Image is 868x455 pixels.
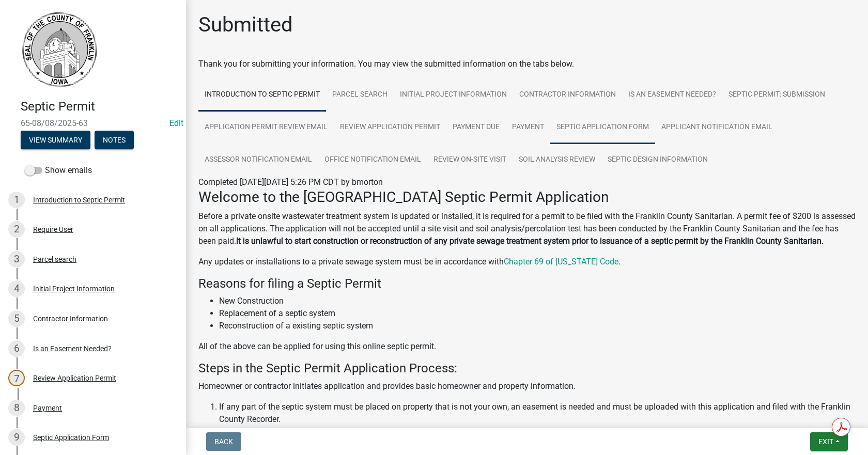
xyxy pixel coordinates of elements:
div: Is an Easement Needed? [33,345,112,352]
a: Payment [506,111,550,144]
button: Notes [95,131,134,149]
div: 4 [8,280,25,297]
div: 2 [8,221,25,238]
button: Back [206,432,241,451]
div: Parcel search [33,256,76,263]
div: Initial Project Information [33,285,115,292]
a: Introduction to Septic Permit [198,79,326,112]
div: Payment [33,404,62,412]
a: Septic Design Information [601,144,714,177]
a: Review Application Permit [334,111,446,144]
li: If any part of the septic system must be placed on property that is not your own, an easement is ... [219,401,856,426]
a: Septic Permit: Submission [722,79,831,112]
a: Soil Analysis Review [513,144,601,177]
div: 8 [8,400,25,416]
h4: Steps in the Septic Permit Application Process: [198,361,856,376]
div: Contractor Information [33,315,108,322]
button: Exit [810,432,848,451]
li: Reconstruction of a existing septic system [219,320,856,332]
span: Exit [818,437,833,446]
h3: Welcome to the [GEOGRAPHIC_DATA] Septic Permit Application [198,189,856,206]
h4: Septic Permit [21,99,178,114]
div: Introduction to Septic Permit [33,196,125,203]
a: Assessor Notification Email [198,144,318,177]
div: Require User [33,226,73,233]
span: Back [214,437,233,446]
p: Any updates or installations to a private sewage system must be in accordance with . [198,256,856,268]
li: New Construction [219,295,856,307]
p: Before a private onsite wastewater treatment system is updated or installed, it is required for a... [198,210,856,247]
span: 65-08/08/2025-63 [21,118,165,128]
div: 1 [8,192,25,208]
a: Is an Easement Needed? [622,79,722,112]
wm-modal-confirm: Summary [21,136,90,145]
h4: Reasons for filing a Septic Permit [198,276,856,291]
a: Initial Project Information [394,79,513,112]
div: Thank you for submitting your information. You may view the submitted information on the tabs below. [198,58,856,70]
a: Office Notification Email [318,144,427,177]
a: Applicant Notification Email [655,111,779,144]
a: Payment Due [446,111,506,144]
div: 7 [8,370,25,386]
button: View Summary [21,131,90,149]
a: Contractor Information [513,79,622,112]
a: Review On-site Visit [427,144,513,177]
div: Review Application Permit [33,374,116,382]
wm-modal-confirm: Edit Application Number [169,118,183,128]
a: Chapter 69 of [US_STATE] Code [504,257,618,266]
strong: It is unlawful to start construction or reconstruction of any private sewage treatment system pri... [236,236,824,246]
img: Franklin County, Iowa [21,11,98,88]
div: Septic Application Form [33,434,109,441]
div: 9 [8,429,25,446]
a: Application Permit Review Email [198,111,334,144]
a: Septic Application Form [550,111,655,144]
li: Replacement of a septic system [219,307,856,320]
div: 3 [8,251,25,268]
span: Completed [DATE][DATE] 5:26 PM CDT by bmorton [198,177,383,187]
h1: Submitted [198,12,293,37]
a: Parcel search [326,79,394,112]
p: All of the above can be applied for using this online septic permit. [198,340,856,353]
div: 5 [8,310,25,327]
p: Homeowner or contractor initiates application and provides basic homeowner and property information. [198,380,856,393]
label: Show emails [25,164,92,177]
div: 6 [8,340,25,357]
a: Edit [169,118,183,128]
wm-modal-confirm: Notes [95,136,134,145]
